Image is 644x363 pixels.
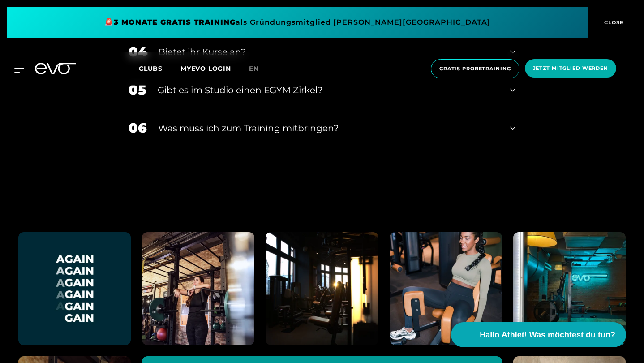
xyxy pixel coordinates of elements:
a: Gratis Probetraining [428,59,522,78]
img: evofitness instagram [142,232,254,345]
a: Jetzt Mitglied werden [522,59,619,78]
div: Was muss ich zum Training mitbringen? [158,121,499,135]
div: 06 [129,118,147,138]
a: MYEVO LOGIN [180,65,231,73]
span: en [249,65,259,73]
a: en [249,64,270,74]
button: Hallo Athlet! Was möchtest du tun? [451,322,626,347]
span: Gratis Probetraining [439,65,511,73]
img: evofitness instagram [390,232,502,345]
span: Jetzt Mitglied werden [533,65,608,72]
span: Clubs [139,65,163,73]
img: evofitness instagram [18,232,131,345]
img: evofitness instagram [513,232,626,345]
span: Hallo Athlet! Was möchtest du tun? [480,329,615,341]
img: evofitness instagram [266,232,378,345]
a: Clubs [139,64,180,73]
button: CLOSE [588,7,637,38]
span: CLOSE [602,18,624,26]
